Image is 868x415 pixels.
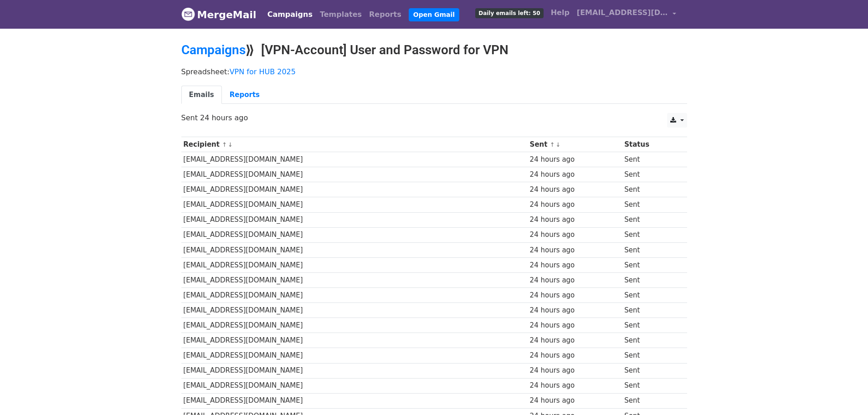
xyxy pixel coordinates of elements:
[181,257,528,272] td: [EMAIL_ADDRESS][DOMAIN_NAME]
[264,5,316,24] a: Campaigns
[475,8,543,18] span: Daily emails left: 50
[622,137,678,152] th: Status
[530,245,620,256] div: 24 hours ago
[181,212,528,227] td: [EMAIL_ADDRESS][DOMAIN_NAME]
[622,272,678,287] td: Sent
[622,348,678,363] td: Sent
[181,227,528,242] td: [EMAIL_ADDRESS][DOMAIN_NAME]
[181,363,528,378] td: [EMAIL_ADDRESS][DOMAIN_NAME]
[181,137,528,152] th: Recipient
[181,288,528,303] td: [EMAIL_ADDRESS][DOMAIN_NAME]
[528,137,622,152] th: Sent
[622,393,678,408] td: Sent
[622,167,678,182] td: Sent
[530,275,620,286] div: 24 hours ago
[530,215,620,225] div: 24 hours ago
[622,242,678,257] td: Sent
[530,320,620,331] div: 24 hours ago
[181,348,528,363] td: [EMAIL_ADDRESS][DOMAIN_NAME]
[181,67,687,77] p: Spreadsheet:
[181,197,528,212] td: [EMAIL_ADDRESS][DOMAIN_NAME]
[316,5,365,24] a: Templates
[181,5,257,24] a: MergeMail
[530,380,620,391] div: 24 hours ago
[547,4,573,22] a: Help
[222,86,267,104] a: Reports
[530,350,620,361] div: 24 hours ago
[530,184,620,195] div: 24 hours ago
[622,318,678,333] td: Sent
[530,395,620,406] div: 24 hours ago
[181,272,528,287] td: [EMAIL_ADDRESS][DOMAIN_NAME]
[365,5,405,24] a: Reports
[622,363,678,378] td: Sent
[181,7,195,21] img: MergeMail logo
[230,67,296,76] a: VPN for HUB 2025
[530,335,620,346] div: 24 hours ago
[181,303,528,318] td: [EMAIL_ADDRESS][DOMAIN_NAME]
[181,113,687,123] p: Sent 24 hours ago
[622,288,678,303] td: Sent
[181,42,246,57] a: Campaigns
[530,260,620,271] div: 24 hours ago
[530,290,620,301] div: 24 hours ago
[181,167,528,182] td: [EMAIL_ADDRESS][DOMAIN_NAME]
[622,333,678,348] td: Sent
[181,378,528,393] td: [EMAIL_ADDRESS][DOMAIN_NAME]
[181,333,528,348] td: [EMAIL_ADDRESS][DOMAIN_NAME]
[181,393,528,408] td: [EMAIL_ADDRESS][DOMAIN_NAME]
[622,182,678,197] td: Sent
[622,257,678,272] td: Sent
[530,365,620,376] div: 24 hours ago
[622,197,678,212] td: Sent
[573,4,680,25] a: [EMAIL_ADDRESS][DOMAIN_NAME]
[622,303,678,318] td: Sent
[550,141,555,148] a: ↑
[530,169,620,180] div: 24 hours ago
[472,4,547,22] a: Daily emails left: 50
[622,152,678,167] td: Sent
[530,154,620,165] div: 24 hours ago
[181,86,222,104] a: Emails
[577,7,668,18] span: [EMAIL_ADDRESS][DOMAIN_NAME]
[409,8,459,21] a: Open Gmail
[530,200,620,210] div: 24 hours ago
[181,318,528,333] td: [EMAIL_ADDRESS][DOMAIN_NAME]
[622,227,678,242] td: Sent
[530,305,620,316] div: 24 hours ago
[222,141,227,148] a: ↑
[622,378,678,393] td: Sent
[530,230,620,240] div: 24 hours ago
[555,141,560,148] a: ↓
[181,242,528,257] td: [EMAIL_ADDRESS][DOMAIN_NAME]
[181,42,687,58] h2: ⟫ [VPN-Account] User and Password for VPN
[228,141,233,148] a: ↓
[622,212,678,227] td: Sent
[181,182,528,197] td: [EMAIL_ADDRESS][DOMAIN_NAME]
[181,152,528,167] td: [EMAIL_ADDRESS][DOMAIN_NAME]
